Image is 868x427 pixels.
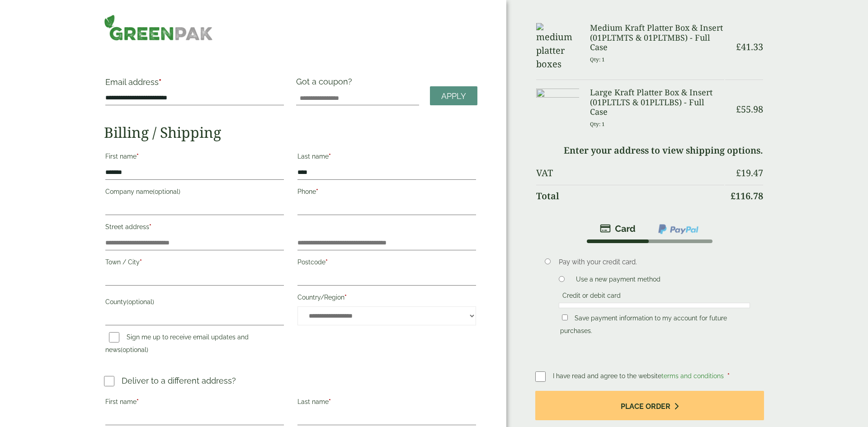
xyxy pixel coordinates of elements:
[297,150,476,165] label: Last name
[127,298,154,305] span: (optional)
[325,258,328,266] abbr: required
[661,372,724,380] a: terms and conditions
[600,223,636,234] img: stripe.png
[153,188,180,195] span: (optional)
[104,14,212,41] img: GreenPak Supplies
[104,124,477,141] h2: Billing / Shipping
[553,372,726,380] span: I have read and agree to the website
[344,294,347,301] abbr: required
[536,162,724,184] th: VAT
[736,103,763,115] bdi: 55.98
[736,167,741,179] span: £
[105,78,284,91] label: Email address
[535,391,764,420] button: Place order
[297,395,476,411] label: Last name
[590,88,724,117] h3: Large Kraft Platter Box & Insert (01PLTLTS & 01PLTLBS) - Full Case
[536,23,579,71] img: medium platter boxes
[731,190,736,202] span: £
[559,292,624,302] label: Credit or debit card
[159,77,161,87] abbr: required
[536,185,724,207] th: Total
[430,86,477,106] a: Apply
[727,372,730,380] abbr: required
[731,190,763,202] bdi: 116.78
[590,23,724,52] h3: Medium Kraft Platter Box & Insert (01PLTMTS & 01PLTMBS) - Full Case
[105,221,284,236] label: Street address
[105,296,284,311] label: County
[590,56,605,63] small: Qty: 1
[441,91,466,101] span: Apply
[736,103,741,115] span: £
[121,346,148,353] span: (optional)
[105,333,249,356] label: Sign me up to receive email updates and news
[559,257,750,267] p: Pay with your credit card.
[736,167,763,179] bdi: 19.47
[736,41,741,53] span: £
[105,395,284,411] label: First name
[297,185,476,201] label: Phone
[316,188,318,195] abbr: required
[122,375,236,387] p: Deliver to a different address?
[329,153,331,160] abbr: required
[297,256,476,271] label: Postcode
[560,314,727,337] label: Save payment information to my account for future purchases.
[105,185,284,201] label: Company name
[140,258,142,266] abbr: required
[149,223,151,230] abbr: required
[590,121,605,127] small: Qty: 1
[297,291,476,306] label: Country/Region
[657,223,699,235] img: ppcp-gateway.png
[736,41,763,53] bdi: 41.33
[105,256,284,271] label: Town / City
[105,150,284,165] label: First name
[329,398,331,405] abbr: required
[296,77,356,91] label: Got a coupon?
[137,398,139,405] abbr: required
[109,332,119,343] input: Sign me up to receive email updates and news(optional)
[536,140,763,161] td: Enter your address to view shipping options.
[137,153,139,160] abbr: required
[572,276,664,286] label: Use a new payment method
